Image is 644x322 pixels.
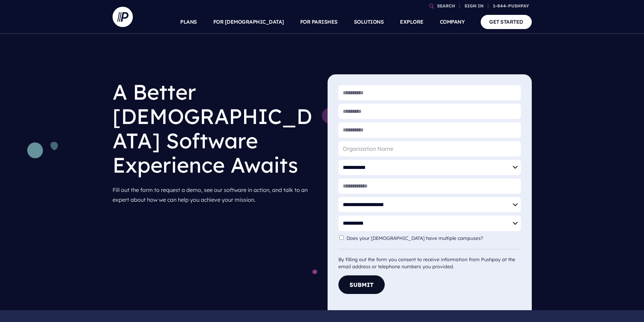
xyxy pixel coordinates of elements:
[213,10,284,34] a: FOR [DEMOGRAPHIC_DATA]
[113,74,317,182] h1: A Better [DEMOGRAPHIC_DATA] Software Experience Awaits
[440,10,465,34] a: COMPANY
[338,275,385,294] button: Submit
[354,10,384,34] a: SOLUTIONS
[300,10,338,34] a: FOR PARISHES
[338,141,521,156] input: Organization Name
[481,15,532,29] a: GET STARTED
[347,236,486,241] label: Does your [DEMOGRAPHIC_DATA] have multiple campuses?
[180,10,197,34] a: PLANS
[113,182,317,207] p: Fill out the form to request a demo, see our software in action, and talk to an expert about how ...
[338,249,521,270] div: By filling out the form you consent to receive information from Pushpay at the email address or t...
[400,10,424,34] a: EXPLORE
